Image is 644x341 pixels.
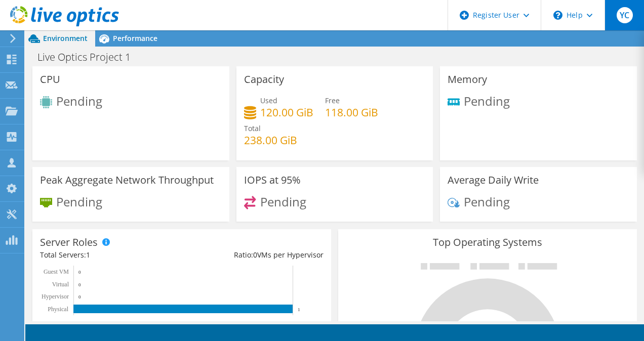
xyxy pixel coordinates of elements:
[52,281,69,288] text: Virtual
[43,33,88,43] span: Environment
[553,11,562,20] svg: \n
[260,193,306,209] span: Pending
[78,282,81,287] text: 0
[40,249,182,261] div: Total Servers:
[86,250,90,260] span: 1
[244,175,301,186] h3: IOPS at 95%
[44,268,69,275] text: Guest VM
[464,193,510,209] span: Pending
[244,74,284,85] h3: Capacity
[298,307,300,312] text: 1
[448,175,539,186] h3: Average Daily Write
[40,237,98,248] h3: Server Roles
[260,96,277,105] span: Used
[48,306,68,313] text: Physical
[448,74,487,85] h3: Memory
[244,123,261,133] span: Total
[78,294,81,300] text: 0
[346,237,629,248] h3: Top Operating Systems
[325,107,378,118] h4: 118.00 GiB
[260,107,313,118] h4: 120.00 GiB
[56,93,102,109] span: Pending
[325,96,340,105] span: Free
[40,175,214,186] h3: Peak Aggregate Network Throughput
[253,250,257,260] span: 0
[78,270,81,275] text: 0
[40,74,60,85] h3: CPU
[244,135,297,146] h4: 238.00 GiB
[464,92,510,109] span: Pending
[56,193,102,209] span: Pending
[113,33,157,43] span: Performance
[33,52,146,63] h1: Live Optics Project 1
[42,293,69,300] text: Hypervisor
[617,7,633,23] span: YC
[182,249,324,261] div: Ratio: VMs per Hypervisor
